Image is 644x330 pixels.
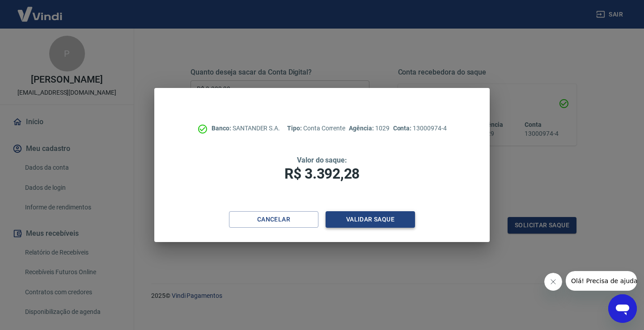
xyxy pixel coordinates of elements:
[5,6,75,13] span: Olá! Precisa de ajuda?
[326,211,415,228] button: Validar saque
[608,294,637,323] iframe: Botão para abrir a janela de mensagens
[287,125,303,132] span: Tipo:
[566,271,637,291] iframe: Mensagem da empresa
[393,124,447,133] p: 13000974-4
[212,125,233,132] span: Banco:
[393,125,413,132] span: Conta:
[544,273,562,291] iframe: Fechar mensagem
[297,156,347,164] span: Valor do saque:
[229,211,318,228] button: Cancelar
[284,165,360,182] span: R$ 3.392,28
[212,124,280,133] p: SANTANDER S.A.
[349,125,375,132] span: Agência:
[287,124,345,133] p: Conta Corrente
[349,124,389,133] p: 1029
